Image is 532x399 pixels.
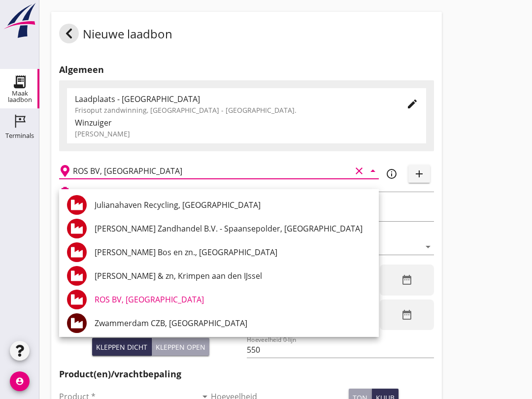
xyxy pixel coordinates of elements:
i: arrow_drop_down [422,241,434,253]
div: [PERSON_NAME] & zn, Krimpen aan den IJssel [95,270,371,282]
div: Frisoput zandwinning, [GEOGRAPHIC_DATA] - [GEOGRAPHIC_DATA]. [75,105,391,115]
i: edit [406,98,418,110]
div: [PERSON_NAME] Bos en zn., [GEOGRAPHIC_DATA] [95,246,371,258]
img: logo-small.a267ee39.svg [2,2,37,39]
div: Winzuiger [75,117,418,129]
input: Losplaats [73,163,351,179]
h2: Beladen vaartuig [75,187,125,196]
div: Nieuwe laadbon [59,24,172,47]
div: Zwammerdam CZB, [GEOGRAPHIC_DATA] [95,317,371,329]
div: Kleppen dicht [96,342,147,352]
div: Laadplaats - [GEOGRAPHIC_DATA] [75,93,391,105]
i: add [413,168,425,180]
h2: Algemeen [59,63,434,76]
h2: Product(en)/vrachtbepaling [59,367,434,381]
div: [PERSON_NAME] Zandhandel B.V. - Spaansepolder, [GEOGRAPHIC_DATA] [95,223,371,234]
div: ROS BV, [GEOGRAPHIC_DATA] [95,294,371,305]
i: info_outline [386,168,398,180]
div: Kleppen open [156,342,205,352]
i: date_range [401,274,413,286]
div: Julianahaven Recycling, [GEOGRAPHIC_DATA] [95,199,371,211]
i: date_range [401,309,413,321]
button: Kleppen open [152,338,209,356]
input: Hoeveelheid 0-lijn [247,342,434,358]
div: [PERSON_NAME] [75,129,418,139]
div: Terminals [5,133,34,139]
i: clear [353,165,365,177]
button: Kleppen dicht [92,338,152,356]
i: account_circle [10,371,30,391]
i: arrow_drop_down [367,165,379,177]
